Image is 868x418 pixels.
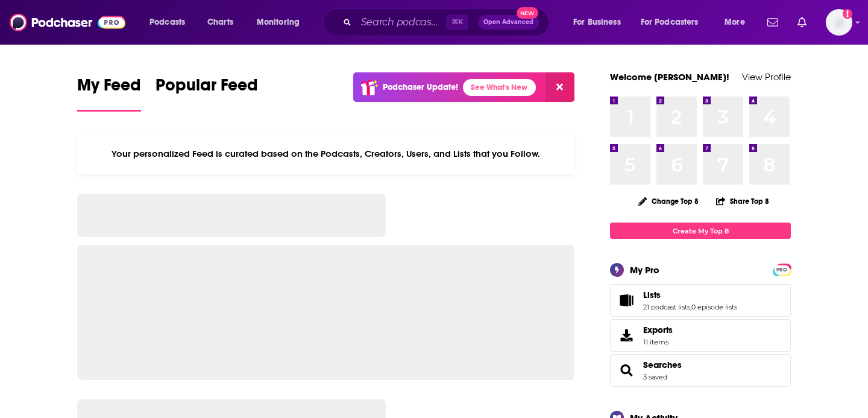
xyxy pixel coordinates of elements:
[763,12,783,33] a: Show notifications dropdown
[641,14,699,31] span: For Podcasters
[614,362,638,379] a: Searches
[77,75,141,112] a: My Feed
[446,14,468,30] span: ⌘ K
[643,373,667,381] a: 3 saved
[335,8,561,36] div: Search podcasts, credits, & more...
[725,14,745,31] span: More
[614,292,638,309] a: Lists
[257,14,300,31] span: Monitoring
[643,290,661,300] span: Lists
[643,290,737,300] a: Lists
[643,325,673,335] span: Exports
[775,265,789,274] a: PRO
[633,13,716,32] button: open menu
[643,303,690,311] a: 21 podcast lists
[156,75,258,103] span: Popular Feed
[77,75,141,103] span: My Feed
[793,12,811,33] a: Show notifications dropdown
[248,13,315,32] button: open menu
[141,13,201,32] button: open menu
[156,75,258,112] a: Popular Feed
[630,264,659,276] div: My Pro
[356,13,446,32] input: Search podcasts, credits, & more...
[610,319,791,352] a: Exports
[826,9,852,36] img: User Profile
[775,265,789,274] span: PRO
[610,354,791,387] span: Searches
[716,13,760,32] button: open menu
[77,133,574,174] div: Your personalized Feed is curated based on the Podcasts, Creators, Users, and Lists that you Follow.
[383,82,458,92] p: Podchaser Update!
[715,189,770,213] button: Share Top 8
[565,13,636,32] button: open menu
[631,194,706,209] button: Change Top 8
[610,284,791,317] span: Lists
[610,71,729,83] a: Welcome [PERSON_NAME]!
[826,9,852,36] button: Show profile menu
[826,9,852,36] span: Logged in as megcassidy
[149,14,185,31] span: Podcasts
[643,359,682,370] a: Searches
[463,79,536,96] a: See What's New
[643,338,673,346] span: 11 items
[690,303,691,311] span: ,
[614,327,638,344] span: Exports
[610,223,791,239] a: Create My Top 8
[10,11,125,34] img: Podchaser - Follow, Share and Rate Podcasts
[483,19,533,25] span: Open Advanced
[573,14,621,31] span: For Business
[517,7,538,19] span: New
[207,14,233,31] span: Charts
[691,303,737,311] a: 0 episode lists
[200,13,241,32] a: Charts
[843,9,852,19] svg: Add a profile image
[478,15,539,30] button: Open AdvancedNew
[742,71,791,83] a: View Profile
